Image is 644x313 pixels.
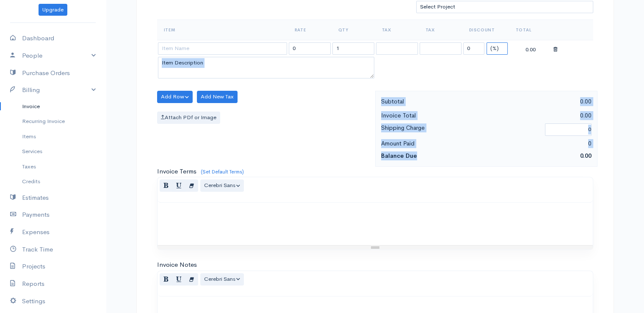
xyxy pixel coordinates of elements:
[185,273,198,285] button: Remove Font Style (CTRL+\)
[462,20,509,40] th: Discount
[160,273,173,285] button: Bold (CTRL+B)
[201,168,244,175] a: (Set Default Terms)
[288,20,332,40] th: Rate
[160,179,173,192] button: Bold (CTRL+B)
[486,138,596,149] div: 0
[200,273,244,285] button: Font Family
[157,260,197,270] label: Invoice Notes
[377,123,541,137] div: Shipping Charge
[510,43,552,54] div: 0.00
[172,273,185,285] button: Underline (CTRL+U)
[157,91,193,103] button: Add Row
[185,179,198,192] button: Remove Font Style (CTRL+\)
[204,182,235,189] span: Cerebri Sans
[381,152,417,159] strong: Balance Due
[509,20,553,40] th: Total
[419,20,462,40] th: Tax
[158,42,287,55] input: Item Name
[200,179,244,192] button: Font Family
[197,91,238,103] button: Add New Tax
[377,110,486,121] div: Invoice Total
[157,20,288,40] th: Item
[204,275,235,282] span: Cerebri Sans
[39,4,67,16] a: Upgrade
[158,246,593,249] div: Resize
[580,152,591,159] span: 0.00
[377,138,486,149] div: Amount Paid
[486,110,596,121] div: 0.00
[486,96,596,107] div: 0.00
[375,20,419,40] th: Tax
[157,112,220,124] label: Attach PDf or Image
[377,96,486,107] div: Subtotal
[157,167,196,176] label: Invoice Terms
[172,179,185,192] button: Underline (CTRL+U)
[332,20,375,40] th: Qty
